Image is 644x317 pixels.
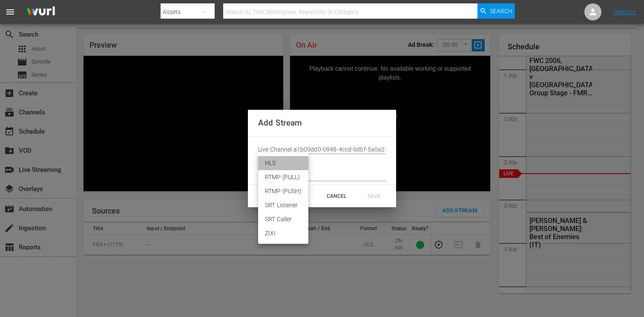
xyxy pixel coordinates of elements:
a: Sign Out [614,9,636,15]
span: Search [490,3,512,19]
span: menu [5,7,15,17]
li: ZIXI [258,226,308,240]
li: SRT Caller [258,212,308,226]
li: SRT Listener [258,198,308,212]
li: RTMP (PULL) [258,170,308,184]
img: ans4CAIJ8jUAAAAAAAAAAAAAAAAAAAAAAAAgQb4GAAAAAAAAAAAAAAAAAAAAAAAAJMjXAAAAAAAAAAAAAAAAAAAAAAAAgAT5G... [20,2,61,22]
li: RTMP (PUSH) [258,184,308,198]
li: HLS [258,156,308,170]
